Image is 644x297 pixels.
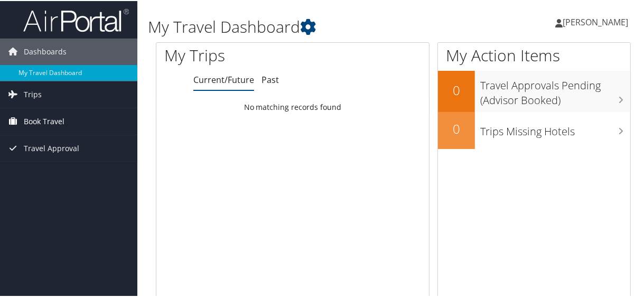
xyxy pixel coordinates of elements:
[24,134,79,161] span: Travel Approval
[148,15,475,37] h1: My Travel Dashboard
[438,80,475,98] h2: 0
[438,43,630,66] h1: My Action Items
[24,80,42,107] span: Trips
[555,5,639,37] a: [PERSON_NAME]
[480,118,630,138] h3: Trips Missing Hotels
[156,97,429,116] td: No matching records found
[438,119,475,137] h2: 0
[24,38,67,64] span: Dashboards
[563,15,628,27] span: [PERSON_NAME]
[480,72,630,107] h3: Travel Approvals Pending (Advisor Booked)
[438,111,630,148] a: 0Trips Missing Hotels
[262,73,279,85] a: Past
[24,107,64,134] span: Book Travel
[193,73,254,85] a: Current/Future
[438,70,630,110] a: 0Travel Approvals Pending (Advisor Booked)
[23,7,129,32] img: airportal-logo.png
[164,43,307,66] h1: My Trips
